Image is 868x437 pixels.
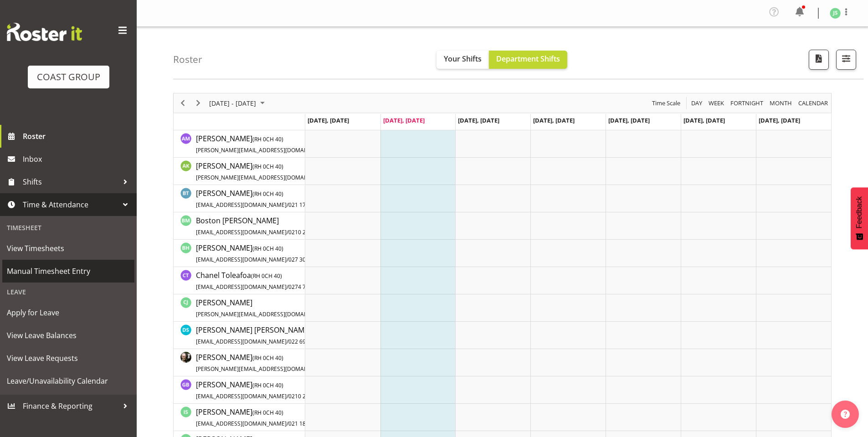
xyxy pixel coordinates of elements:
[7,23,82,41] img: Rosterit website logo
[830,8,841,19] img: john-sharpe1182.jpg
[175,93,190,113] div: Previous
[729,98,764,109] span: Fortnight
[196,188,323,210] a: [PERSON_NAME](RH 0CH 40)[EMAIL_ADDRESS][DOMAIN_NAME]/021 174 3407
[196,298,366,319] span: [PERSON_NAME]
[173,54,202,65] h4: Roster
[252,245,283,252] span: ( CH 40)
[533,116,575,124] span: [DATE], [DATE]
[7,242,130,255] span: View Timesheets
[2,301,134,324] a: Apply for Leave
[196,338,287,345] span: [EMAIL_ADDRESS][DOMAIN_NAME]
[196,380,326,401] span: [PERSON_NAME]
[2,218,134,237] div: Timesheet
[196,325,342,346] span: [PERSON_NAME] [PERSON_NAME]
[797,98,830,109] button: Month
[254,409,266,416] span: RH 0
[174,376,305,404] td: Gene Burton resource
[174,322,305,349] td: Darren Shiu Lun Lau resource
[208,98,257,109] span: [DATE] - [DATE]
[196,392,287,400] span: [EMAIL_ADDRESS][DOMAIN_NAME]
[196,188,323,209] span: [PERSON_NAME]
[288,283,323,291] span: 0274 748 935
[196,134,366,154] span: [PERSON_NAME]
[7,264,130,278] span: Manual Timesheet Entry
[23,175,118,189] span: Shifts
[23,399,118,413] span: Finance & Reporting
[768,98,794,109] button: Timeline Month
[841,410,850,419] img: help-xxl-2.png
[7,374,130,388] span: Leave/Unavailability Calendar
[608,116,650,124] span: [DATE], [DATE]
[287,420,288,427] span: /
[2,324,134,347] a: View Leave Balances
[851,187,868,249] button: Feedback - Show survey
[254,381,266,389] span: RH 0
[196,406,323,428] a: [PERSON_NAME](RH 0CH 40)[EMAIL_ADDRESS][DOMAIN_NAME]/021 185 9181
[196,352,363,373] span: [PERSON_NAME]
[254,354,266,362] span: RH 0
[759,116,800,124] span: [DATE], [DATE]
[196,174,329,181] span: [PERSON_NAME][EMAIL_ADDRESS][DOMAIN_NAME]
[288,338,323,345] span: 022 695 2670
[254,135,266,143] span: RH 0
[855,196,863,228] span: Feedback
[252,163,283,170] span: ( CH 40)
[287,201,288,209] span: /
[2,347,134,370] a: View Leave Requests
[196,365,329,373] span: [PERSON_NAME][EMAIL_ADDRESS][DOMAIN_NAME]
[196,216,326,236] span: Boston [PERSON_NAME]
[252,354,283,362] span: ( CH 40)
[252,381,283,389] span: ( CH 40)
[174,158,305,185] td: Angela Kerrigan resource
[174,185,305,212] td: Benjamin Thomas Geden resource
[690,98,704,109] button: Timeline Day
[177,98,189,109] button: Previous
[190,93,206,113] div: Next
[2,283,134,301] div: Leave
[444,54,482,64] span: Your Shifts
[196,352,363,374] a: [PERSON_NAME](RH 0CH 40)[PERSON_NAME][EMAIL_ADDRESS][DOMAIN_NAME]
[196,243,323,264] span: [PERSON_NAME]
[836,50,856,70] button: Filter Shifts
[683,116,725,124] span: [DATE], [DATE]
[196,160,363,182] a: [PERSON_NAME](RH 0CH 40)[PERSON_NAME][EMAIL_ADDRESS][DOMAIN_NAME]
[251,272,282,280] span: ( CH 40)
[174,349,305,376] td: Dayle Eathorne resource
[196,324,342,346] a: [PERSON_NAME] [PERSON_NAME][EMAIL_ADDRESS][DOMAIN_NAME]/022 695 2670
[287,392,288,400] span: /
[208,98,269,109] button: September 01 - 07, 2025
[196,297,366,319] a: [PERSON_NAME][PERSON_NAME][EMAIL_ADDRESS][DOMAIN_NAME]
[729,98,765,109] button: Fortnight
[192,98,205,109] button: Next
[254,245,266,252] span: RH 0
[174,294,305,322] td: Craig Jenkins resource
[383,116,425,124] span: [DATE], [DATE]
[196,310,329,318] span: [PERSON_NAME][EMAIL_ADDRESS][DOMAIN_NAME]
[308,116,349,124] span: [DATE], [DATE]
[690,98,703,109] span: Day
[708,98,725,109] span: Week
[252,135,283,143] span: ( CH 40)
[287,228,288,236] span: /
[252,409,283,416] span: ( CH 40)
[196,228,287,236] span: [EMAIL_ADDRESS][DOMAIN_NAME]
[287,256,288,263] span: /
[288,420,323,427] span: 021 185 9181
[2,237,134,260] a: View Timesheets
[196,256,287,263] span: [EMAIL_ADDRESS][DOMAIN_NAME]
[196,379,326,401] a: [PERSON_NAME](RH 0CH 40)[EMAIL_ADDRESS][DOMAIN_NAME]/0210 261 1155
[7,351,130,365] span: View Leave Requests
[7,306,130,319] span: Apply for Leave
[196,242,323,264] a: [PERSON_NAME](RH 0CH 40)[EMAIL_ADDRESS][DOMAIN_NAME]/027 309 9306
[174,130,305,158] td: Andrew McFadzean resource
[809,50,829,70] button: Download a PDF of the roster according to the set date range.
[288,256,323,263] span: 027 309 9306
[196,270,323,291] span: Chanel Toleafoa
[287,338,288,345] span: /
[174,404,305,431] td: Ian Simpson resource
[196,283,287,291] span: [EMAIL_ADDRESS][DOMAIN_NAME]
[196,161,363,182] span: [PERSON_NAME]
[651,98,682,109] button: Time Scale
[707,98,726,109] button: Timeline Week
[196,420,287,427] span: [EMAIL_ADDRESS][DOMAIN_NAME]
